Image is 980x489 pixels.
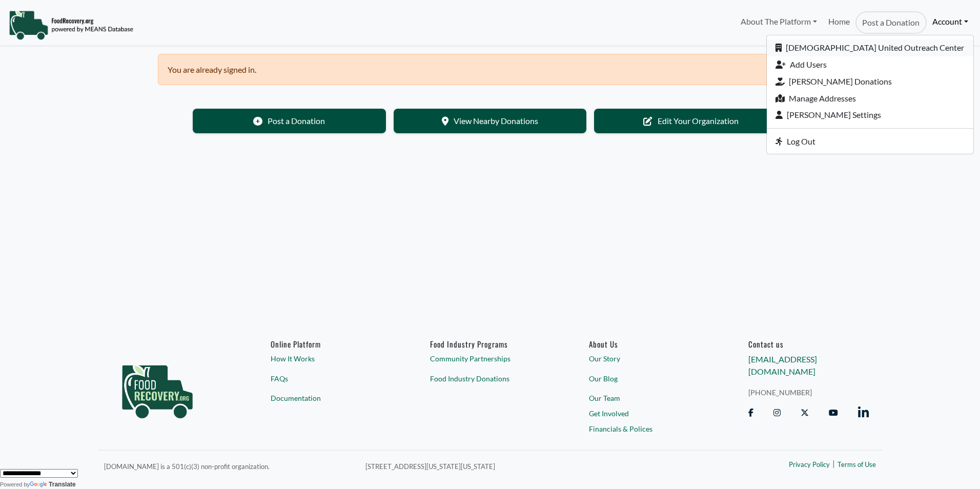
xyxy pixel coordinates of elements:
a: Manage Addresses [767,90,973,107]
a: View Nearby Donations [394,109,587,133]
p: [STREET_ADDRESS][US_STATE][US_STATE] [365,460,680,472]
a: Home [823,11,855,34]
a: Food Industry Donations [430,373,550,383]
img: Google Translate [30,481,49,488]
h6: Food Industry Programs [430,339,550,349]
a: [DEMOGRAPHIC_DATA] United Outreach Center [767,39,973,56]
a: About The Platform [734,11,822,32]
a: [PERSON_NAME] Donations [767,73,973,90]
a: FAQs [271,373,391,383]
a: Log Out [767,133,973,150]
a: Edit Your Organization [594,109,787,133]
a: [PHONE_NUMBER] [748,386,869,397]
span: | [832,457,835,470]
h6: Contact us [748,339,869,349]
h6: Online Platform [271,339,391,349]
a: Privacy Policy [789,460,830,470]
img: NavigationLogo_FoodRecovery-91c16205cd0af1ed486a0f1a7774a6544ea792ac00100771e7dd3ec7c0e58e41.png [9,10,133,40]
a: Our Blog [589,373,709,383]
a: Translate [30,481,76,488]
a: How It Works [271,353,391,364]
a: Get Involved [589,408,709,419]
a: Community Partnerships [430,353,550,364]
a: Our Team [589,393,709,403]
a: Post a Donation [193,109,386,133]
a: Post a Donation [855,11,926,34]
a: About Us [589,339,709,349]
a: Account [927,11,974,32]
a: Financials & Polices [589,423,709,434]
div: You are already signed in. [158,54,822,85]
img: food_recovery_green_logo-76242d7a27de7ed26b67be613a865d9c9037ba317089b267e0515145e5e51427.png [111,339,203,437]
a: [EMAIL_ADDRESS][DOMAIN_NAME] [748,354,817,376]
a: Documentation [271,393,391,403]
a: [PERSON_NAME] Settings [767,107,973,124]
a: Terms of Use [838,460,876,470]
a: Our Story [589,353,709,364]
a: Add Users [767,56,973,73]
p: [DOMAIN_NAME] is a 501(c)(3) non-profit organization. [104,460,353,472]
